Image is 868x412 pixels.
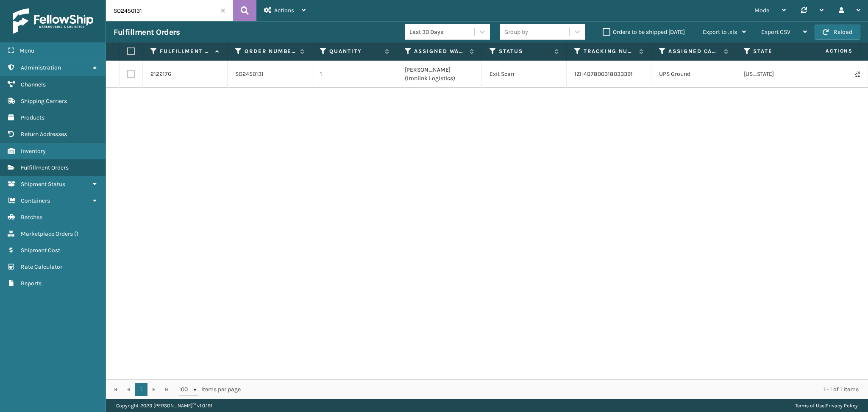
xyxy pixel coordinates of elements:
span: Administration [21,64,61,71]
span: Return Addresses [21,131,67,138]
td: UPS Ground [651,61,736,88]
label: Tracking Number [584,47,635,55]
span: Export CSV [761,28,790,36]
span: Menu [19,47,34,54]
label: Status [499,47,550,55]
span: Marketplace Orders [21,230,73,237]
img: logo [13,8,93,34]
span: Export to .xls [703,28,737,36]
span: Fulfillment Orders [21,164,69,171]
td: [US_STATE] [736,61,821,88]
span: Batches [21,214,42,221]
div: Group by [504,28,528,36]
span: Reports [21,280,42,287]
span: Containers [21,197,50,204]
div: 1 - 1 of 1 items [253,385,859,394]
span: Mode [754,7,769,14]
span: Inventory [21,148,46,155]
label: Assigned Warehouse [414,47,465,55]
label: Fulfillment Order Id [160,47,211,55]
a: 2122176 [150,70,171,78]
span: 100 [179,385,192,394]
td: 1 [312,61,397,88]
a: 1ZH4B7800318033391 [574,70,633,78]
td: [PERSON_NAME] (Ironlink Logistics) [397,61,482,88]
i: Never Shipped [855,71,860,77]
a: Terms of Use [795,403,824,409]
label: Orders to be shipped [DATE] [603,28,685,36]
span: Products [21,114,45,121]
div: Last 30 Days [409,28,475,36]
button: Reload [815,25,860,40]
span: Shipment Cost [21,247,60,254]
div: | [795,399,858,412]
span: Actions [799,44,858,58]
span: Shipment Status [21,181,65,188]
span: Shipping Carriers [21,97,67,105]
span: items per page [179,383,241,396]
span: ( ) [74,230,78,237]
a: SO2450131 [235,70,264,78]
label: Quantity [329,47,381,55]
span: Actions [274,7,294,14]
span: Rate Calculator [21,263,62,270]
span: Channels [21,81,46,88]
label: State [753,47,804,55]
label: Assigned Carrier Service [668,47,720,55]
label: Order Number [245,47,296,55]
td: Exit Scan [482,61,567,88]
p: Copyright 2023 [PERSON_NAME]™ v 1.0.191 [116,399,212,412]
a: 1 [135,383,147,396]
h3: Fulfillment Orders [114,27,180,37]
a: Privacy Policy [826,403,858,409]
